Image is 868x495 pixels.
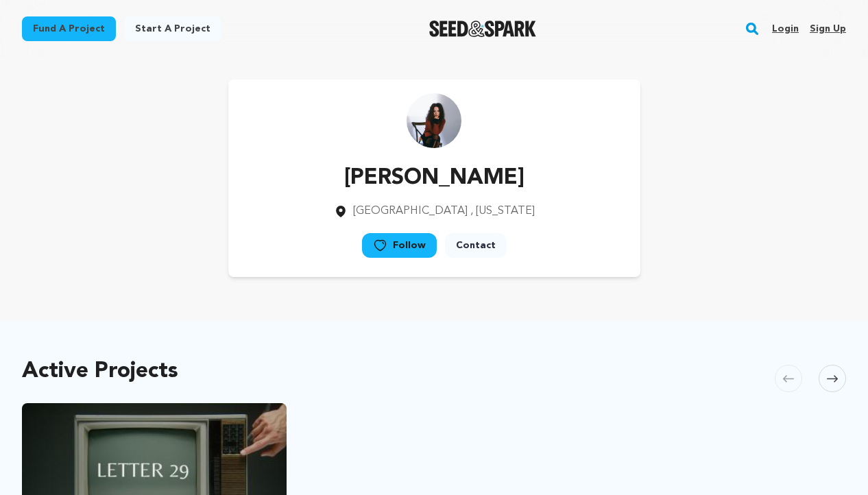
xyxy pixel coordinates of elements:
[334,162,535,195] p: [PERSON_NAME]
[429,21,537,37] a: Seed&Spark Homepage
[407,93,461,148] img: https://seedandspark-static.s3.us-east-2.amazonaws.com/images/User/002/288/105/medium/b1966fbf191...
[124,16,221,41] a: Start a project
[353,206,468,217] span: [GEOGRAPHIC_DATA]
[470,206,535,217] span: , [US_STATE]
[22,16,116,41] a: Fund a project
[362,233,437,258] a: Follow
[810,18,846,40] a: Sign up
[772,18,799,40] a: Login
[22,362,178,381] h2: Active Projects
[445,233,507,258] a: Contact
[429,21,537,37] img: Seed&Spark Logo Dark Mode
